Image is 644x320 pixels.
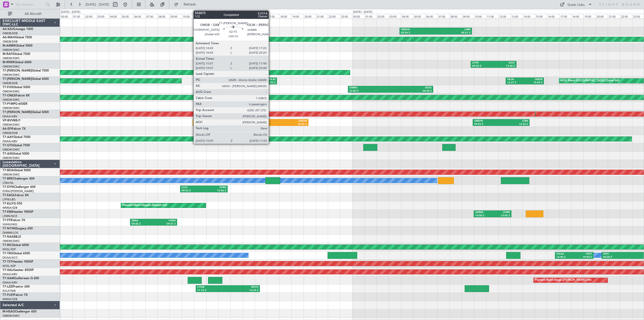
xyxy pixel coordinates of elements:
[132,222,153,226] div: 05:46 Z
[353,10,372,14] div: [DATE] - [DATE]
[3,198,16,201] a: LFPB/LBG
[507,78,525,81] div: OEJN
[3,210,33,214] a: T7-EMIHawker 900XP
[3,86,13,89] span: T7-FHX
[3,252,30,255] a: T7-TRXGlobal 6500
[3,235,21,238] a: T7-NASBBJ2
[261,78,275,81] div: OEJN
[61,10,80,14] div: [DATE] - [DATE]
[3,247,16,251] a: WSSL/XSP
[3,94,16,97] span: T7-ONEX
[3,111,32,114] span: T7-[PERSON_NAME]
[3,106,20,110] a: OMDW/DWC
[391,86,432,90] div: EGSS
[3,127,26,130] a: A6-EFIFalcon 7X
[3,181,14,185] a: LTBA/ISL
[474,123,501,126] div: 09:55 Z
[525,81,542,85] div: 15:45 Z
[3,219,11,222] span: T7-FFI
[3,144,30,147] a: T7-GTSGlobal 7500
[3,310,36,313] a: M-HEADChallenger 650
[571,14,583,18] div: 18:00
[3,31,18,35] a: OMDB/DXB
[401,31,436,35] div: 03:54 Z
[474,14,486,18] div: 10:00
[228,123,267,126] div: 13:40 Z
[3,102,27,105] a: T7-P1MPG-650ER
[3,177,34,180] a: T7-BREChallenger 604
[179,3,200,6] span: Refresh
[267,123,307,126] div: 20:25 Z
[86,2,109,7] span: [DATE] - [DATE]
[85,14,97,18] div: 02:00
[556,256,574,259] div: 16:40 Z
[3,194,15,197] span: T7-EAGL
[3,281,17,285] a: DNAA/ABV
[3,277,14,280] span: T7-XAM
[3,223,17,226] a: VHHH/HKG
[243,14,255,18] div: 15:00
[3,260,12,263] span: T7-TST
[475,214,493,218] div: 10:00 Z
[3,294,28,297] a: T7-PJ29Falcon 7X
[560,77,619,85] div: AOG Maint [GEOGRAPHIC_DATA] (Dubai Intl)
[3,244,29,247] a: T7-RICGlobal 6000
[3,86,30,89] a: T7-FHXGlobal 5000
[6,10,55,18] button: All Aircraft
[246,78,261,81] div: OMDB
[97,14,109,18] div: 03:00
[493,211,510,214] div: LFMN
[608,14,620,18] div: 21:00
[3,214,17,218] a: LFMN/NCE
[498,14,510,18] div: 12:00
[328,14,340,18] div: 22:00
[3,53,30,56] a: M-RAFIGlobal 7500
[157,14,170,18] div: 08:00
[267,119,307,123] div: OMDW
[3,202,14,205] span: T7-ELLY
[132,219,153,223] div: ZBAA
[304,14,316,18] div: 20:00
[206,14,218,18] div: 12:00
[535,276,591,284] div: Planned Maint Abuja ([PERSON_NAME] Intl)
[475,211,493,214] div: GMMX
[559,14,571,18] div: 17:00
[596,14,608,18] div: 20:00
[3,294,14,297] span: T7-PJ29
[3,136,30,139] a: T7-AAYGlobal 7500
[525,78,542,81] div: OMDB
[494,61,515,65] div: EGLF
[349,86,391,90] div: KMMU
[3,139,17,143] a: DNAA/ABV
[574,256,592,259] div: 19:50 Z
[153,222,175,226] div: 09:37 Z
[3,65,20,68] a: OMDW/DWC
[182,186,204,189] div: LCLK
[3,78,49,81] a: T7-[PERSON_NAME]Global 6000
[3,152,29,155] a: T7-AIXGlobal 5000
[267,14,279,18] div: 17:00
[3,81,18,85] a: OMDB/DXB
[255,14,267,18] div: 16:00
[556,252,574,256] div: DGAA
[3,36,15,39] span: A6-MAH
[3,169,31,172] a: T7-BDAGlobal 5000
[3,28,33,31] a: A6-KAHLineage 1000
[3,210,12,214] span: T7-EMI
[3,177,13,180] span: T7-BRE
[3,28,14,31] span: A6-KAH
[3,123,20,127] a: OMDW/DWC
[291,14,303,18] div: 19:00
[182,189,204,193] div: 09:53 Z
[3,94,30,97] a: T7-ONEXFalcon 8X
[3,115,17,118] a: DNAA/ABV
[145,14,157,18] div: 07:00
[170,14,182,18] div: 09:00
[3,256,18,260] a: DGAA/ACC
[3,239,20,243] a: OMDW/DWC
[3,53,13,56] span: M-RAFI
[3,260,33,263] a: T7-TSTHawker 900XP
[620,14,632,18] div: 22:00
[3,44,15,47] span: M-AMBR
[3,244,12,247] span: T7-RIC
